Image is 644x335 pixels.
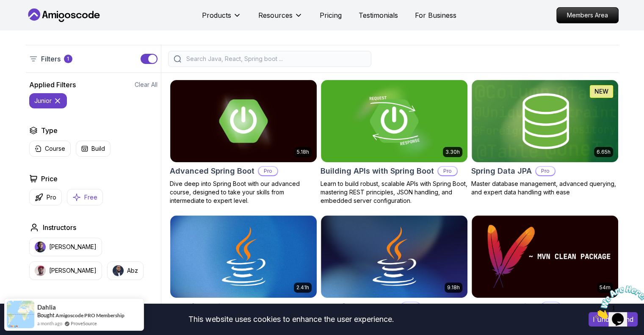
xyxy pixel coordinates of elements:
[107,261,144,280] button: instructor imgAbz
[35,241,46,252] img: instructor img
[471,165,532,177] h2: Spring Data JPA
[170,216,317,298] img: Java for Beginners card
[202,10,231,20] p: Products
[359,10,398,20] a: Testimonials
[471,180,619,197] p: Master database management, advanced querying, and expert data handling with ease
[7,301,34,328] img: provesource social proof notification image
[37,304,56,311] span: Dahlia
[320,10,342,20] a: Pricing
[127,266,138,275] p: Abz
[49,243,97,251] p: [PERSON_NAME]
[29,93,67,108] button: junior
[471,215,619,332] a: Maven Essentials card54mMaven EssentialsProLearn how to use Maven to build and manage your Java p...
[29,141,71,157] button: Course
[542,302,560,311] p: Pro
[170,215,317,332] a: Java for Beginners card2.41hJava for BeginnersBeginner-friendly Java course for essential program...
[591,282,644,322] iframe: chat widget
[41,174,58,184] h2: Price
[6,310,576,329] div: This website uses cookies to enhance the user experience.
[37,320,62,327] span: a month ago
[67,189,103,205] button: Free
[170,165,254,177] h2: Advanced Spring Boot
[67,55,69,62] p: 1
[321,165,434,177] h2: Building APIs with Spring Boot
[71,320,97,327] a: ProveSource
[258,10,293,20] p: Resources
[135,80,158,89] button: Clear All
[321,80,468,205] a: Building APIs with Spring Boot card3.30hBuilding APIs with Spring BootProLearn to build robust, s...
[49,266,97,275] p: [PERSON_NAME]
[472,80,618,162] img: Spring Data JPA card
[41,125,58,136] h2: Type
[597,149,611,155] p: 6.65h
[589,312,638,327] button: Accept cookies
[84,193,97,202] p: Free
[35,265,46,276] img: instructor img
[29,238,102,256] button: instructor img[PERSON_NAME]
[321,80,467,162] img: Building APIs with Spring Boot card
[471,301,537,313] h2: Maven Essentials
[34,97,52,105] p: junior
[445,149,460,155] p: 3.30h
[259,167,277,175] p: Pro
[170,180,317,205] p: Dive deep into Spring Boot with our advanced course, designed to take your skills from intermedia...
[401,302,420,311] p: Pro
[3,3,56,37] img: Chat attention grabber
[47,193,56,202] p: Pro
[170,301,242,313] h2: Java for Beginners
[29,261,102,280] button: instructor img[PERSON_NAME]
[29,189,62,205] button: Pro
[41,54,61,64] p: Filters
[594,87,608,96] p: NEW
[43,222,76,233] h2: Instructors
[557,8,618,23] p: Members Area
[3,3,7,11] span: 1
[321,180,468,205] p: Learn to build robust, scalable APIs with Spring Boot, mastering REST principles, JSON handling, ...
[447,284,460,291] p: 9.18h
[258,10,303,27] button: Resources
[438,167,457,175] p: Pro
[321,301,397,313] h2: Java for Developers
[170,80,317,205] a: Advanced Spring Boot card5.18hAdvanced Spring BootProDive deep into Spring Boot with our advanced...
[202,10,241,27] button: Products
[296,284,309,291] p: 2.41h
[170,80,317,162] img: Advanced Spring Boot card
[29,80,76,90] h2: Applied Filters
[536,167,555,175] p: Pro
[76,141,111,157] button: Build
[471,80,619,197] a: Spring Data JPA card6.65hNEWSpring Data JPAProMaster database management, advanced querying, and ...
[297,149,309,155] p: 5.18h
[185,55,366,63] input: Search Java, React, Spring boot ...
[321,216,467,298] img: Java for Developers card
[415,10,456,20] a: For Business
[556,7,619,23] a: Members Area
[41,297,68,307] h2: Duration
[55,312,124,318] a: Amigoscode PRO Membership
[91,144,105,153] p: Build
[321,215,468,332] a: Java for Developers card9.18hJava for DevelopersProLearn advanced Java concepts to build scalable...
[113,265,124,276] img: instructor img
[472,216,618,298] img: Maven Essentials card
[37,312,55,318] span: Bought
[45,144,65,153] p: Course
